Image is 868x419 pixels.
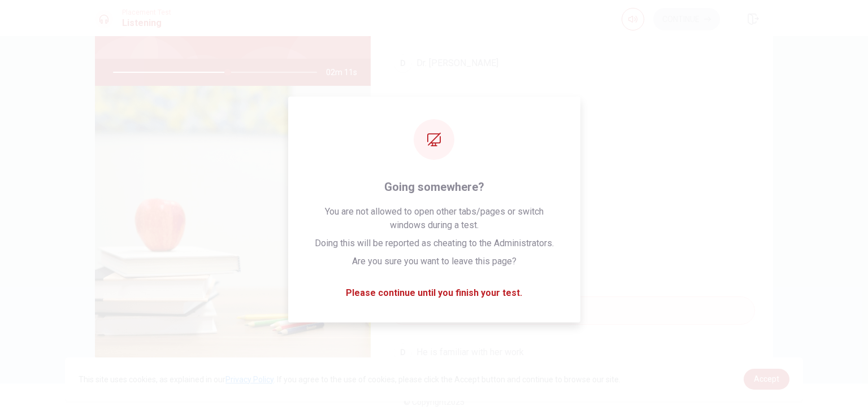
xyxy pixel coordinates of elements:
button: AHe hasn't heard of her [389,213,755,241]
span: This site uses cookies, as explained in our . If you agree to the use of cookies, please click th... [79,375,620,384]
span: He hasn't heard of her [416,220,502,234]
button: CHe is indifferent [389,296,755,325]
img: Discussing an Upcoming Conference [95,86,371,361]
span: © Copyright 2025 [403,398,465,407]
span: He disagrees with her [416,262,504,276]
h4: Question 2 [389,145,755,163]
div: A [394,218,412,236]
div: cookieconsent [65,357,803,401]
span: 02m 11s [326,59,366,86]
div: C [394,302,412,320]
span: He is familiar with her work [416,346,524,359]
a: dismiss cookie message [744,369,789,390]
button: DHe is familiar with her work [389,338,755,366]
div: B [394,260,412,278]
span: He is indifferent [416,304,481,317]
span: Accept [754,374,779,383]
button: BHe disagrees with her [389,255,755,283]
span: Dr. [PERSON_NAME] [416,56,498,70]
span: Placement Test [122,8,171,16]
button: DDr. [PERSON_NAME] [389,49,755,77]
h1: Listening [122,16,171,30]
span: How does the man feel about the speaker? [389,177,755,190]
div: D [394,54,412,72]
a: Privacy Policy [225,375,274,384]
div: D [394,343,412,361]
